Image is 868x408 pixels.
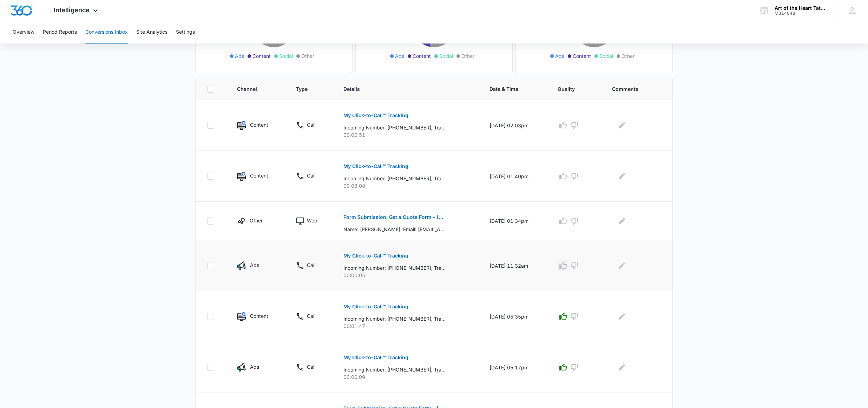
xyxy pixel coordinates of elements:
[481,202,550,240] td: [DATE] 01:34pm
[481,342,550,393] td: [DATE] 05:17pm
[343,355,408,360] p: My Click-to-Call™ Tracking
[395,52,404,60] span: Ads
[558,85,585,93] span: Quality
[616,311,627,322] button: Edit Comments
[237,85,269,93] span: Channel
[250,312,268,320] p: Content
[307,261,315,269] p: Call
[481,291,550,342] td: [DATE] 05:35pm
[775,11,826,16] div: account id
[343,113,408,118] p: My Click-to-Call™ Tracking
[307,217,317,224] p: Web
[296,85,316,93] span: Type
[343,85,462,93] span: Details
[573,52,591,60] span: Content
[343,264,446,272] p: Incoming Number: [PHONE_NUMBER], Tracking Number: [PHONE_NUMBER], Ring To: [PHONE_NUMBER], Caller...
[343,226,446,233] p: Name: [PERSON_NAME], Email: [EMAIL_ADDRESS][DOMAIN_NAME], Phone: [PHONE_NUMBER], How can we help?...
[343,164,408,169] p: My Click-to-Call™ Tracking
[343,298,408,315] button: My Click-to-Call™ Tracking
[307,121,315,128] p: Call
[616,260,627,271] button: Edit Comments
[343,215,446,220] p: Form Submission: Get a Quote Form - [GEOGRAPHIC_DATA]
[481,240,550,291] td: [DATE] 11:32am
[612,85,651,93] span: Comments
[343,182,472,189] p: 00:03:08
[301,52,314,60] span: Other
[43,21,77,44] button: Period Reports
[599,52,613,60] span: Social
[343,124,446,131] p: Incoming Number: [PHONE_NUMBER], Tracking Number: [PHONE_NUMBER], Ring To: [PHONE_NUMBER], Caller...
[343,131,472,139] p: 00:00:51
[616,215,627,227] button: Edit Comments
[343,253,408,258] p: My Click-to-Call™ Tracking
[279,52,293,60] span: Social
[622,52,634,60] span: Other
[13,21,34,44] button: Overview
[343,315,446,322] p: Incoming Number: [PHONE_NUMBER], Tracking Number: [PHONE_NUMBER], Ring To: [PHONE_NUMBER], Caller...
[235,52,244,60] span: Ads
[343,366,446,373] p: Incoming Number: [PHONE_NUMBER], Tracking Number: [PHONE_NUMBER], Ring To: [PHONE_NUMBER], Caller...
[616,170,627,182] button: Edit Comments
[343,272,472,279] p: 00:00:05
[307,312,315,320] p: Call
[616,362,627,373] button: Edit Comments
[343,304,408,309] p: My Click-to-Call™ Tracking
[555,52,564,60] span: Ads
[343,107,408,124] button: My Click-to-Call™ Tracking
[250,261,259,269] p: Ads
[343,322,472,330] p: 00:01:47
[343,373,472,381] p: 00:00:09
[489,85,531,93] span: Date & Time
[85,21,128,44] button: Conversions Inbox
[250,217,263,224] p: Other
[616,120,627,131] button: Edit Comments
[775,5,826,11] div: account name
[307,172,315,179] p: Call
[250,121,268,128] p: Content
[461,52,474,60] span: Other
[413,52,431,60] span: Content
[307,363,315,370] p: Call
[481,100,550,151] td: [DATE] 02:03pm
[481,151,550,202] td: [DATE] 01:40pm
[439,52,453,60] span: Social
[54,6,90,14] span: Intelligence
[343,247,408,264] button: My Click-to-Call™ Tracking
[343,175,446,182] p: Incoming Number: [PHONE_NUMBER], Tracking Number: [PHONE_NUMBER], Ring To: [PHONE_NUMBER], Caller...
[343,209,446,226] button: Form Submission: Get a Quote Form - [GEOGRAPHIC_DATA]
[343,349,408,366] button: My Click-to-Call™ Tracking
[250,363,259,370] p: Ads
[252,52,271,60] span: Content
[176,21,195,44] button: Settings
[136,21,167,44] button: Site Analytics
[250,172,268,179] p: Content
[343,158,408,175] button: My Click-to-Call™ Tracking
